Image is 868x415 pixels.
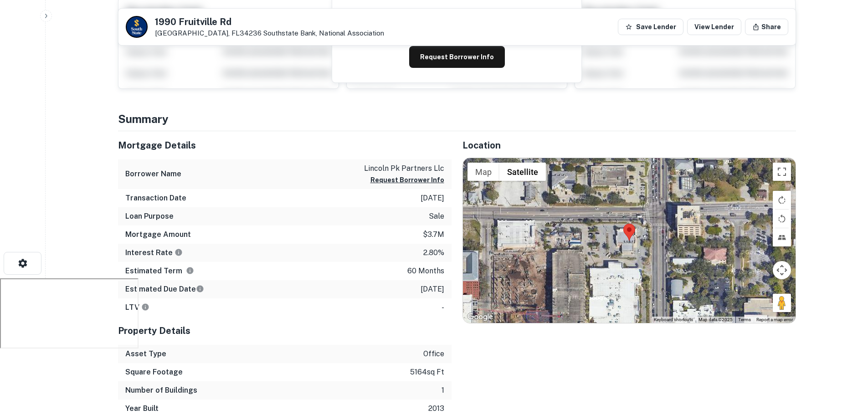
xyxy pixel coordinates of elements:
p: 5164 sq ft [410,367,444,378]
button: Toggle fullscreen view [773,163,791,181]
svg: Estimate is based on a standard schedule for this type of loan. [196,285,204,293]
p: 2.80% [423,247,444,258]
a: View Lender [687,19,741,35]
h6: Interest Rate [125,247,183,258]
h6: Asset Type [125,348,166,359]
img: Google [465,311,495,323]
h5: 1990 Fruitville Rd [155,17,384,26]
a: Report a map error [756,317,793,322]
svg: Term is based on a standard schedule for this type of loan. [186,266,194,275]
span: Map data ©2025 [699,317,733,322]
p: [DATE] [421,193,444,204]
p: $3.7m [423,229,444,240]
p: 60 months [407,266,444,277]
p: 1 [442,385,444,396]
h4: Summary [118,111,796,127]
button: Request Borrower Info [370,174,444,185]
button: Map camera controls [773,261,791,279]
h6: Mortgage Amount [125,229,191,240]
p: [GEOGRAPHIC_DATA], FL34236 [155,29,384,37]
p: - [442,302,444,313]
p: 2013 [428,403,444,414]
p: sale [429,211,444,222]
h6: Transaction Date [125,193,186,204]
h6: Square Footage [125,367,183,378]
h6: Year Built [125,403,159,414]
a: Southstate Bank, National Association [263,29,384,37]
button: Share [745,19,788,35]
button: Tilt map [773,228,791,246]
iframe: Chat Widget [822,342,868,386]
button: Keyboard shortcuts [654,317,693,323]
button: Rotate map clockwise [773,191,791,209]
button: Drag Pegman onto the map to open Street View [773,294,791,312]
button: Save Lender [618,19,683,35]
p: lincoln pk partners llc [364,163,444,174]
button: Rotate map counterclockwise [773,210,791,228]
button: Request Borrower Info [409,46,505,68]
svg: LTVs displayed on the website are for informational purposes only and may be reported incorrectly... [141,303,149,311]
a: Open this area in Google Maps (opens a new window) [465,311,495,323]
h5: Location [462,138,796,152]
p: [DATE] [421,284,444,295]
h6: Estimated Due Date [125,284,204,295]
button: Show satellite imagery [499,163,546,181]
button: Show street map [467,163,499,181]
h6: Number of Buildings [125,385,197,396]
p: office [423,348,444,359]
svg: The interest rates displayed on the website are for informational purposes only and may be report... [175,248,183,256]
h6: Estimated Term [125,266,194,277]
h6: Borrower Name [125,169,181,179]
h6: Loan Purpose [125,211,174,222]
h5: Mortgage Details [118,138,452,152]
h5: Property Details [118,324,452,338]
a: Terms (opens in new tab) [738,317,751,322]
